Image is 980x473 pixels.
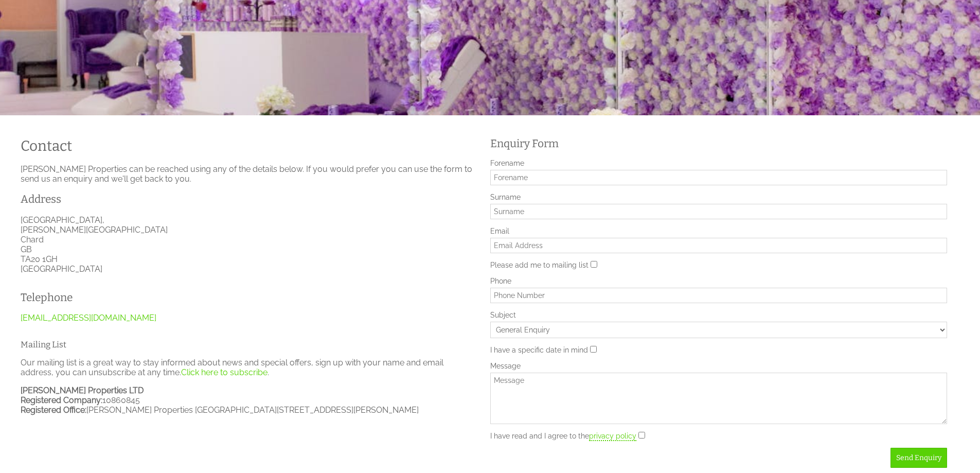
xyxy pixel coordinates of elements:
a: Click here to subscribe [181,367,268,377]
strong: [PERSON_NAME] Properties LTD [21,386,144,395]
label: Please add me to mailing list [490,261,589,269]
h3: Mailing List [21,340,478,349]
label: I have a specific date in mind [490,346,588,354]
p: [GEOGRAPHIC_DATA], [PERSON_NAME][GEOGRAPHIC_DATA] Chard GB TA20 1GH [GEOGRAPHIC_DATA] [21,215,478,274]
label: Subject [490,311,948,319]
a: privacy policy [589,432,636,441]
h2: Address [21,192,478,206]
label: Email [490,227,948,235]
input: Forename [490,170,948,185]
p: Our mailing list is a great way to stay informed about news and special offers, sign up with your... [21,358,478,377]
label: Phone [490,277,948,285]
p: 10860845 [PERSON_NAME] Properties [GEOGRAPHIC_DATA][STREET_ADDRESS][PERSON_NAME] [21,386,478,415]
label: I have read and I agree to the [490,432,636,440]
h2: Enquiry Form [490,137,948,150]
h2: Telephone [21,291,237,304]
p: [PERSON_NAME] Properties can be reached using any of the details below. If you would prefer you c... [21,164,478,184]
input: Email Address [490,238,948,253]
label: Forename [490,159,948,167]
h1: Contact [21,137,478,154]
input: Surname [490,204,948,219]
strong: Registered Office: [21,405,86,415]
button: Send Enquiry [890,448,947,468]
strong: Registered Company: [21,395,102,405]
label: Surname [490,193,948,201]
input: Phone Number [490,288,948,303]
a: [EMAIL_ADDRESS][DOMAIN_NAME] [21,313,156,323]
label: Message [490,362,948,370]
